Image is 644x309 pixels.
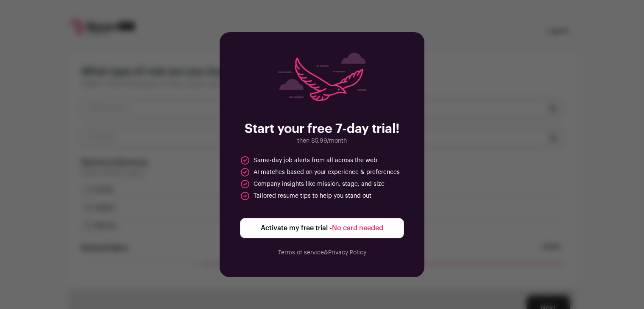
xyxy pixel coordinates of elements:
[240,155,377,166] li: Same-day job alerts from all across the web
[240,167,400,177] li: AI matches based on your experience & preferences
[278,250,324,256] a: Terms of service
[240,218,404,238] button: Activate my free trial -No card needed
[240,137,404,145] p: then $5.99/month
[328,250,366,256] a: Privacy Policy
[240,191,371,201] li: Tailored resume tips to help you stand out
[278,52,366,101] img: raven-searching-graphic-persian-06fbb1bbfb1eb625e0a08d5c8885cd66b42d4a5dc34102e9b086ff89f5953142.png
[240,179,385,189] li: Company insights like mission, stage, and size
[240,121,404,137] h2: Start your free 7-day trial!
[261,223,383,233] span: Activate my free trial -
[240,248,404,257] p: &
[332,225,383,232] span: No card needed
